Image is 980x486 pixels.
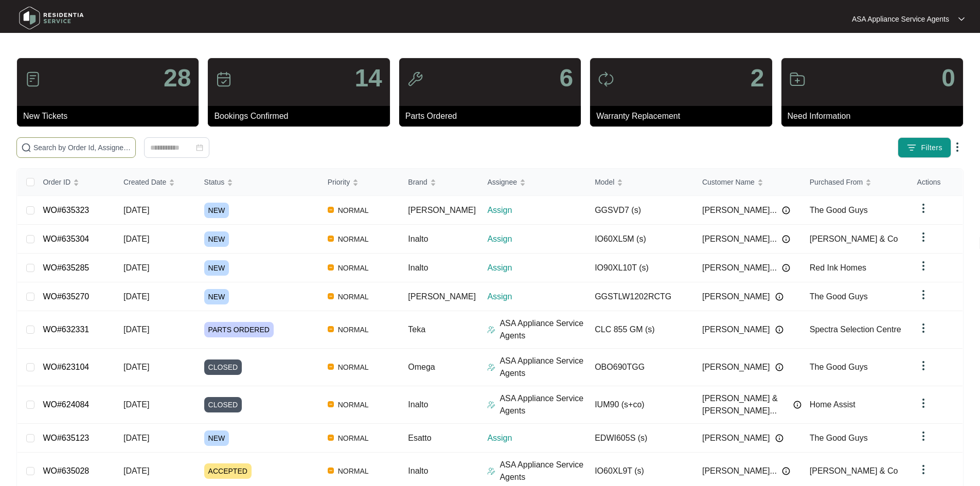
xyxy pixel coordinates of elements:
th: Actions [909,169,963,196]
span: ACCEPTED [204,463,252,479]
span: Red Ink Homes [810,263,866,272]
p: New Tickets [23,110,199,122]
span: NEW [204,430,229,446]
td: EDWI605S (s) [586,424,694,453]
th: Priority [319,169,400,196]
span: Brand [408,176,427,188]
span: PARTS ORDERED [204,322,274,337]
img: residentia service logo [15,3,87,33]
td: GGSTLW1202RCTG [586,282,694,311]
span: [PERSON_NAME] [408,206,476,214]
td: IUM90 (s+co) [586,386,694,424]
span: The Good Guys [810,292,868,301]
p: ASA Appliance Service Agents [500,355,586,380]
span: [DATE] [123,206,149,214]
img: dropdown arrow [917,430,930,442]
img: Info icon [793,401,801,409]
img: Assigner Icon [487,326,495,334]
img: Vercel Logo [328,264,334,271]
img: Vercel Logo [328,435,334,441]
img: Info icon [782,467,790,475]
span: NORMAL [334,432,373,444]
p: Assign [487,432,586,444]
img: dropdown arrow [917,359,930,372]
span: The Good Guys [810,206,868,214]
p: 2 [751,66,764,91]
img: dropdown arrow [917,322,930,334]
span: [DATE] [123,400,149,409]
span: Home Assist [810,400,856,409]
span: Customer Name [702,176,755,188]
img: dropdown arrow [917,289,930,301]
a: WO#635323 [43,206,89,214]
img: icon [598,71,614,87]
span: NEW [204,203,229,218]
span: Teka [408,325,425,334]
p: Bookings Confirmed [214,110,389,122]
img: icon [407,71,423,87]
img: Assigner Icon [487,401,495,409]
span: NORMAL [334,204,373,217]
a: WO#635270 [43,292,89,301]
span: NORMAL [334,399,373,411]
p: 14 [354,66,382,91]
p: ASA Appliance Service Agents [500,317,586,342]
span: Spectra Selection Centre [810,325,901,334]
span: [DATE] [123,466,149,475]
a: WO#635028 [43,466,89,475]
a: WO#635123 [43,434,89,442]
img: Info icon [775,363,783,371]
img: Info icon [782,206,790,214]
img: dropdown arrow [917,260,930,272]
img: Info icon [775,293,783,301]
th: Purchased From [801,169,909,196]
p: Parts Ordered [405,110,581,122]
span: NORMAL [334,323,373,336]
img: Vercel Logo [328,401,334,407]
th: Created Date [115,169,196,196]
th: Model [586,169,694,196]
span: Created Date [123,176,166,188]
span: Status [204,176,225,188]
a: WO#623104 [43,363,89,371]
span: [DATE] [123,292,149,301]
span: Purchased From [810,176,863,188]
img: filter icon [906,142,917,153]
span: Omega [408,363,435,371]
span: Filters [921,142,942,153]
span: Inalto [408,400,428,409]
span: [DATE] [123,325,149,334]
span: [PERSON_NAME]... [702,465,777,477]
span: Inalto [408,466,428,475]
p: ASA Appliance Service Agents [500,392,586,417]
p: Assign [487,233,586,245]
span: [PERSON_NAME] [702,361,770,373]
img: dropdown arrow [917,463,930,476]
p: Assign [487,262,586,274]
span: NEW [204,231,229,247]
img: dropdown arrow [958,16,965,22]
span: [PERSON_NAME] & Co [810,235,898,243]
a: WO#624084 [43,400,89,409]
a: WO#635285 [43,263,89,272]
td: GGSVD7 (s) [586,196,694,225]
p: Need Information [788,110,963,122]
img: Info icon [782,235,790,243]
span: The Good Guys [810,434,868,442]
span: The Good Guys [810,363,868,371]
img: Info icon [775,434,783,442]
p: ASA Appliance Service Agents [500,459,586,483]
img: Info icon [775,326,783,334]
a: WO#635304 [43,235,89,243]
p: Assign [487,291,586,303]
p: 6 [559,66,573,91]
span: NORMAL [334,291,373,303]
th: Customer Name [694,169,801,196]
span: CLOSED [204,397,242,412]
img: search-icon [21,142,31,153]
p: Assign [487,204,586,217]
span: NEW [204,289,229,304]
span: [DATE] [123,363,149,371]
span: [PERSON_NAME] [702,432,770,444]
span: [PERSON_NAME]... [702,233,777,245]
